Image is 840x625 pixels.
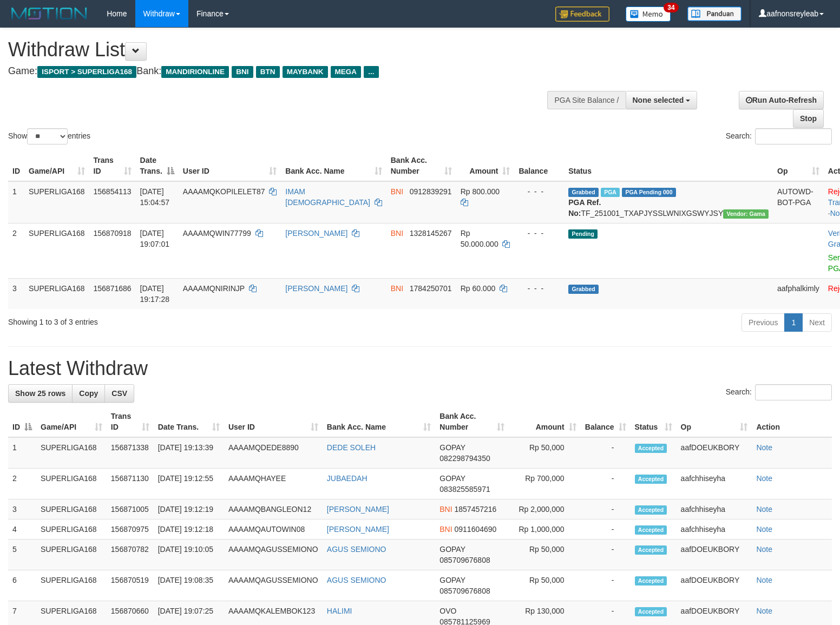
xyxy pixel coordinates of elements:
[756,545,772,554] a: Note
[104,384,134,403] a: CSV
[773,181,824,223] td: AUTOWD-BOT-PGA
[439,576,465,584] span: GOPAY
[391,187,403,196] span: BNI
[439,474,465,483] span: GOPAY
[154,540,224,570] td: [DATE] 19:10:05
[327,443,376,452] a: DEDE SOLEH
[581,469,631,499] td: -
[391,229,403,238] span: BNI
[677,469,752,499] td: aafchhiseyha
[327,505,389,514] a: [PERSON_NAME]
[509,469,581,499] td: Rp 700,000
[8,150,24,181] th: ID
[622,188,676,197] span: PGA Pending
[94,187,132,196] span: 156854113
[410,229,452,238] span: Copy 1328145267 to clipboard
[107,437,154,469] td: 156871338
[635,444,667,453] span: Accepted
[568,188,599,197] span: Grabbed
[154,519,224,540] td: [DATE] 19:12:18
[111,389,127,398] span: CSV
[8,358,832,379] h1: Latest Withdraw
[626,91,698,109] button: None selected
[435,406,509,437] th: Bank Acc. Number: activate to sort column ascending
[36,570,107,601] td: SUPERLIGA168
[323,406,435,437] th: Bank Acc. Name: activate to sort column ascending
[635,576,667,585] span: Accepted
[183,187,265,196] span: AAAAMQKOPILELET87
[564,181,773,223] td: TF_251001_TXAPJYSSLWNIXGSWYJSY
[635,505,667,515] span: Accepted
[8,181,24,223] td: 1
[79,389,98,398] span: Copy
[519,228,560,239] div: - - -
[37,66,136,78] span: ISPORT > SUPERLIGA168
[461,229,498,248] span: Rp 50.000.000
[224,437,323,469] td: AAAAMQDEDE8890
[391,284,403,293] span: BNI
[568,229,598,239] span: Pending
[8,519,36,540] td: 4
[285,284,347,293] a: [PERSON_NAME]
[36,519,107,540] td: SUPERLIGA168
[107,570,154,601] td: 156870519
[24,278,89,309] td: SUPERLIGA168
[140,284,170,304] span: [DATE] 19:17:28
[509,540,581,570] td: Rp 50,000
[455,505,497,514] span: Copy 1857457216 to clipboard
[224,406,323,437] th: User ID: activate to sort column ascending
[635,545,667,555] span: Accepted
[461,284,496,293] span: Rp 60.000
[802,313,832,332] a: Next
[154,570,224,601] td: [DATE] 19:08:35
[581,540,631,570] td: -
[140,187,170,207] span: [DATE] 15:04:57
[331,66,362,78] span: MEGA
[183,229,251,238] span: AAAAMQWIN77799
[8,540,36,570] td: 5
[36,540,107,570] td: SUPERLIGA168
[224,469,323,499] td: AAAAMQHAYEE
[94,284,132,293] span: 156871686
[24,223,89,278] td: SUPERLIGA168
[756,607,772,615] a: Note
[784,313,803,332] a: 1
[8,570,36,601] td: 6
[568,285,599,294] span: Grabbed
[509,570,581,601] td: Rp 50,000
[161,66,229,78] span: MANDIRIONLINE
[410,187,452,196] span: Copy 0912839291 to clipboard
[581,406,631,437] th: Balance: activate to sort column ascending
[439,525,452,534] span: BNI
[755,384,832,400] input: Search:
[285,187,370,207] a: IMAM [DEMOGRAPHIC_DATA]
[752,406,832,437] th: Action
[154,437,224,469] td: [DATE] 19:13:39
[24,150,89,181] th: Game/API: activate to sort column ascending
[281,150,386,181] th: Bank Acc. Name: activate to sort column ascending
[456,150,515,181] th: Amount: activate to sort column ascending
[677,437,752,469] td: aafDOEUKBORY
[8,312,342,327] div: Showing 1 to 3 of 3 entries
[581,519,631,540] td: -
[519,283,560,294] div: - - -
[107,406,154,437] th: Trans ID: activate to sort column ascending
[8,469,36,499] td: 2
[726,128,832,144] label: Search:
[140,229,170,248] span: [DATE] 19:07:01
[136,150,179,181] th: Date Trans.: activate to sort column descending
[179,150,281,181] th: User ID: activate to sort column ascending
[386,150,456,181] th: Bank Acc. Number: activate to sort column ascending
[8,384,73,403] a: Show 25 rows
[439,607,456,615] span: OVO
[89,150,136,181] th: Trans ID: activate to sort column ascending
[633,96,684,104] span: None selected
[439,443,465,452] span: GOPAY
[8,128,90,144] label: Show entries
[154,499,224,519] td: [DATE] 19:12:19
[581,437,631,469] td: -
[723,209,769,219] span: Vendor URL: https://trx31.1velocity.biz
[8,66,549,77] h4: Game: Bank:
[773,278,824,309] td: aafphalkimly
[154,406,224,437] th: Date Trans.: activate to sort column ascending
